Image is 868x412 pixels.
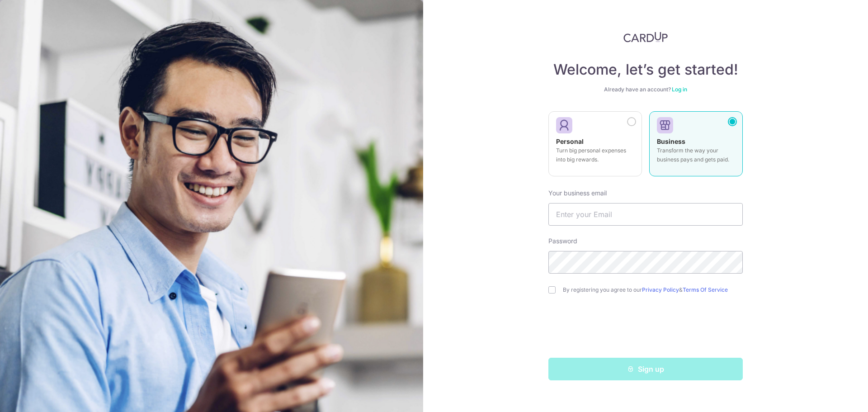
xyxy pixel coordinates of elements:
label: By registering you agree to our & [563,286,743,294]
img: CardUp Logo [623,32,668,43]
input: Enter your Email [548,203,743,226]
label: Your business email [548,189,607,198]
strong: Business [657,137,685,145]
a: Log in [672,86,687,93]
a: Business Transform the way your business pays and gets paid. [649,111,743,182]
iframe: reCAPTCHA [577,312,714,347]
a: Privacy Policy [642,286,679,293]
a: Terms Of Service [683,286,728,293]
strong: Personal [556,137,584,145]
div: Already have an account? [548,86,743,93]
p: Transform the way your business pays and gets paid. [657,146,735,164]
h4: Welcome, let’s get started! [548,61,743,79]
a: Personal Turn big personal expenses into big rewards. [548,111,642,182]
label: Password [548,237,577,246]
p: Turn big personal expenses into big rewards. [556,146,634,164]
